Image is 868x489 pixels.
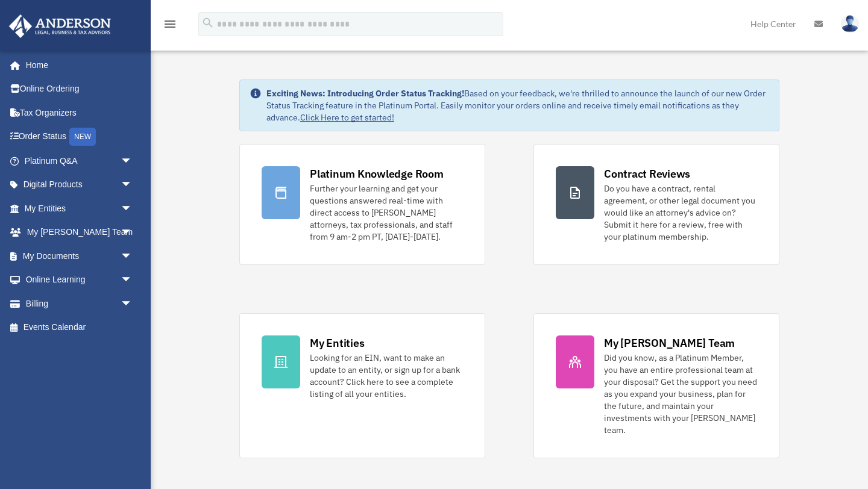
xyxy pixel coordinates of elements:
a: Tax Organizers [8,101,151,125]
a: My [PERSON_NAME] Teamarrow_drop_down [8,220,151,244]
a: Platinum Q&Aarrow_drop_down [8,149,151,173]
a: Click Here to get started! [300,112,394,123]
div: My Entities [310,335,364,350]
strong: Exciting News: Introducing Order Status Tracking! [266,88,464,99]
div: NEW [69,128,96,146]
span: arrow_drop_down [121,220,145,245]
a: Online Learningarrow_drop_down [8,268,151,292]
div: Platinum Knowledge Room [310,166,444,181]
a: My Entities Looking for an EIN, want to make an update to an entity, or sign up for a bank accoun... [239,313,485,458]
a: My [PERSON_NAME] Team Did you know, as a Platinum Member, you have an entire professional team at... [533,313,779,458]
a: menu [163,21,177,31]
div: Further your learning and get your questions answered real-time with direct access to [PERSON_NAM... [310,182,463,243]
a: My Documentsarrow_drop_down [8,244,151,268]
span: arrow_drop_down [121,268,145,293]
a: Home [8,53,145,77]
span: arrow_drop_down [121,244,145,269]
a: Platinum Knowledge Room Further your learning and get your questions answered real-time with dire... [239,144,485,265]
span: arrow_drop_down [121,291,145,316]
div: My [PERSON_NAME] Team [604,335,735,350]
div: Looking for an EIN, want to make an update to an entity, or sign up for a bank account? Click her... [310,352,463,400]
div: Do you have a contract, rental agreement, or other legal document you would like an attorney's ad... [604,182,757,243]
div: Did you know, as a Platinum Member, you have an entire professional team at your disposal? Get th... [604,352,757,436]
a: Online Ordering [8,77,151,101]
a: Contract Reviews Do you have a contract, rental agreement, or other legal document you would like... [533,144,779,265]
span: arrow_drop_down [121,196,145,221]
div: Contract Reviews [604,166,690,181]
img: User Pic [841,15,859,33]
a: Events Calendar [8,316,151,340]
a: Digital Productsarrow_drop_down [8,173,151,197]
i: search [201,16,215,30]
img: Anderson Advisors Platinum Portal [5,14,115,38]
div: Based on your feedback, we're thrilled to announce the launch of our new Order Status Tracking fe... [266,87,769,123]
a: Order StatusNEW [8,125,151,149]
span: arrow_drop_down [121,149,145,173]
a: My Entitiesarrow_drop_down [8,196,151,220]
i: menu [163,17,177,31]
a: Billingarrow_drop_down [8,291,151,316]
span: arrow_drop_down [121,173,145,198]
